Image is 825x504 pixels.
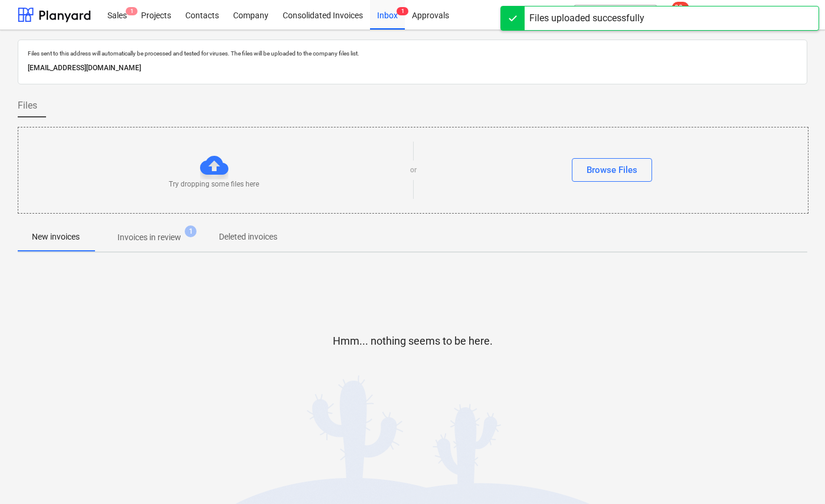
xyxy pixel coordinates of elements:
div: Files uploaded successfully [529,11,644,25]
span: 1 [126,7,137,15]
div: Try dropping some files hereorBrowse Files [18,127,808,214]
div: Browse Files [587,162,637,178]
p: Deleted invoices [219,231,277,243]
p: Try dropping some files here [169,179,259,189]
p: [EMAIL_ADDRESS][DOMAIN_NAME] [28,62,797,74]
span: 1 [185,225,197,237]
span: 1 [397,7,408,15]
button: Browse Files [572,158,652,182]
iframe: Chat Widget [766,447,825,504]
p: Files sent to this address will automatically be processed and tested for viruses. The files will... [28,50,797,57]
p: Invoices in review [117,231,181,244]
p: or [410,165,417,175]
p: New invoices [32,231,80,243]
p: Hmm... nothing seems to be here. [333,334,493,348]
span: Files [18,99,37,113]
